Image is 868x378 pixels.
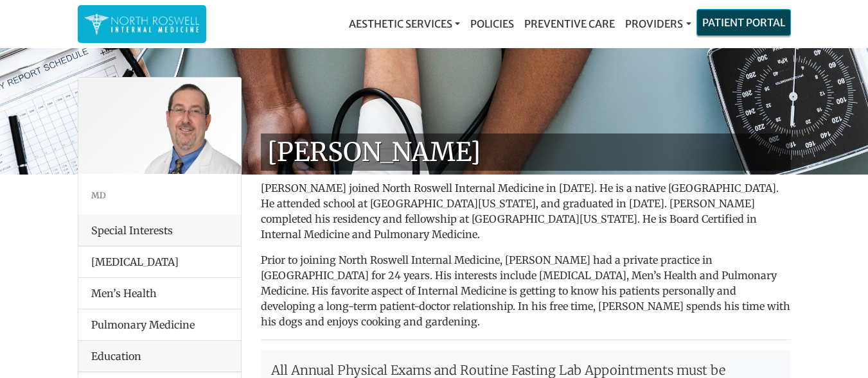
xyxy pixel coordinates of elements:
a: Patient Portal [697,10,790,35]
a: Providers [620,11,696,37]
a: Aesthetic Services [344,11,465,37]
p: [PERSON_NAME] joined North Roswell Internal Medicine in [DATE]. He is a native [GEOGRAPHIC_DATA].... [261,180,791,242]
li: [MEDICAL_DATA] [78,246,241,278]
div: Special Interests [78,215,241,246]
p: Prior to joining North Roswell Internal Medicine, [PERSON_NAME] had a private practice in [GEOGRA... [261,252,791,329]
h1: [PERSON_NAME] [261,133,791,171]
a: Preventive Care [519,11,620,37]
a: Policies [465,11,519,37]
small: MD [91,190,106,200]
li: Pulmonary Medicine [78,309,241,341]
img: Dr. George Kanes [78,78,241,174]
img: North Roswell Internal Medicine [84,12,200,37]
div: Education [78,341,241,372]
li: Men’s Health [78,277,241,309]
